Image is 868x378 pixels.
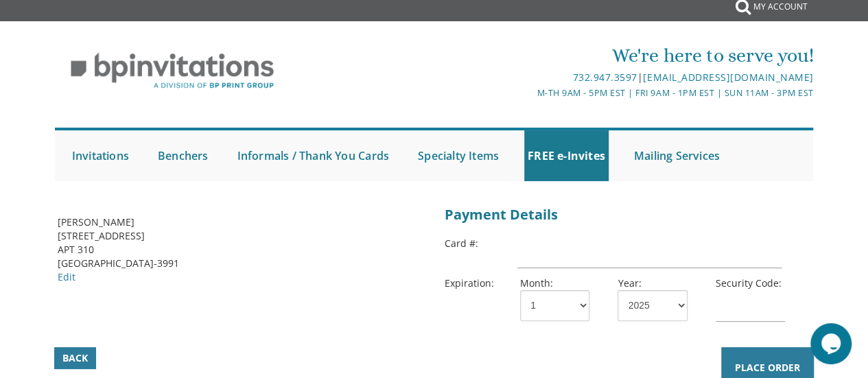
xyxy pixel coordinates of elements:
span: Back [62,351,88,365]
div: We're here to serve you! [308,42,813,69]
div: Payment Details [445,202,811,228]
span: Place Order [735,361,800,375]
div: Card #: [445,235,518,252]
a: Back [54,347,96,369]
div: Year: [607,276,705,321]
a: Edit [58,270,75,283]
div: | [308,69,813,86]
a: Specialty Items [414,130,502,181]
div: Expiration: [445,275,518,292]
div: Month: [510,276,607,321]
img: BP Invitation Loft [55,43,290,99]
p: [GEOGRAPHIC_DATA]-3991 [58,257,424,270]
a: Benchers [154,130,212,181]
a: Mailing Services [631,130,723,181]
a: Informals / Thank You Cards [234,130,392,181]
iframe: chat widget [810,323,854,364]
div: Security Code: [705,276,803,327]
p: APT 310 [58,243,424,257]
p: [STREET_ADDRESS] [58,229,424,243]
a: [EMAIL_ADDRESS][DOMAIN_NAME] [643,71,813,84]
a: FREE e-Invites [524,130,609,181]
div: M-Th 9am - 5pm EST | Fri 9am - 1pm EST | Sun 11am - 3pm EST [308,86,813,100]
p: [PERSON_NAME] [58,215,424,229]
a: 732.947.3597 [573,71,637,84]
a: Invitations [69,130,132,181]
